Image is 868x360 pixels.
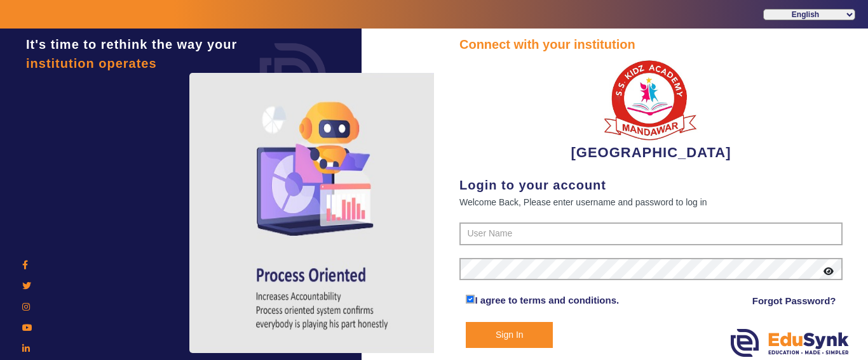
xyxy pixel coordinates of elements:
div: Welcome Back, Please enter username and password to log in [459,195,843,210]
img: login4.png [189,73,456,353]
img: b9104f0a-387a-4379-b368-ffa933cda262 [603,54,698,142]
img: edusynk.png [731,329,849,357]
button: Sign In [466,322,553,348]
span: It's time to rethink the way your [26,37,237,51]
div: Connect with your institution [459,35,843,54]
a: Forgot Password? [752,293,836,309]
div: Login to your account [459,176,843,195]
a: I agree to terms and conditions. [475,295,619,305]
span: institution operates [26,56,157,70]
img: login.png [245,29,341,124]
div: [GEOGRAPHIC_DATA] [459,54,843,163]
input: User Name [459,222,843,245]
